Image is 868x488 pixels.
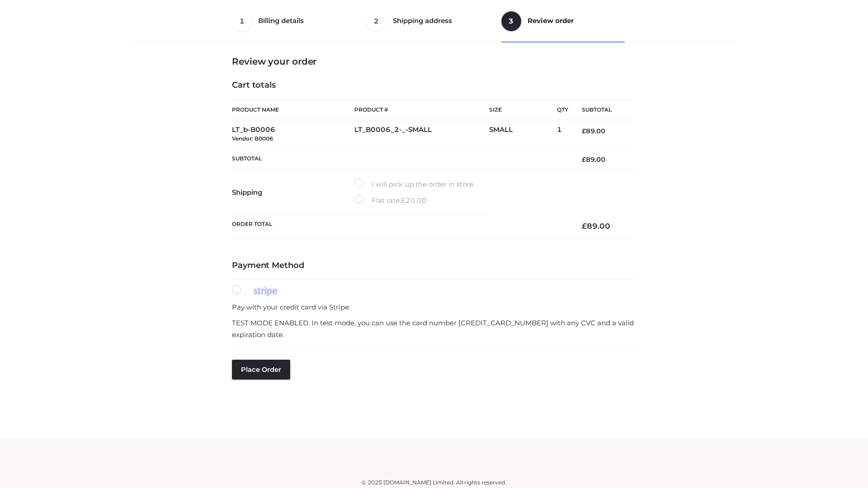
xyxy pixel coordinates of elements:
th: Order Total [232,214,568,238]
button: Place order [232,360,290,380]
bdi: 89.00 [582,221,610,230]
label: Flat rate: [354,195,427,206]
h4: Cart totals [232,80,636,90]
bdi: 89.00 [582,127,605,135]
span: £ [582,155,586,164]
td: LT_B0006_2-_-SMALL [354,120,489,149]
h3: Review your order [232,56,636,67]
td: SMALL [489,120,557,149]
label: I will pick up the order in store. [354,178,475,190]
p: TEST MODE ENABLED. In test mode, you can use the card number [CREDIT_CARD_NUMBER] with any CVC an... [232,317,636,340]
span: £ [401,196,406,205]
th: Product Name [232,99,354,120]
bdi: 89.00 [582,155,605,164]
p: Pay with your credit card via Stripe. [232,301,636,313]
th: Size [489,100,552,120]
bdi: 20.00 [401,196,427,205]
th: Qty [557,99,568,120]
span: £ [582,221,587,230]
th: Subtotal [568,100,636,120]
th: Shipping [232,171,354,214]
h4: Payment Method [232,261,636,271]
th: Subtotal [232,148,568,170]
th: Product # [354,99,489,120]
small: Vendor: B0006 [232,135,273,142]
span: £ [582,127,586,135]
td: LT_b-B0006 [232,120,354,149]
div: © 2025 [DOMAIN_NAME] Limited. All rights reserved. [134,478,734,487]
td: 1 [557,120,568,149]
